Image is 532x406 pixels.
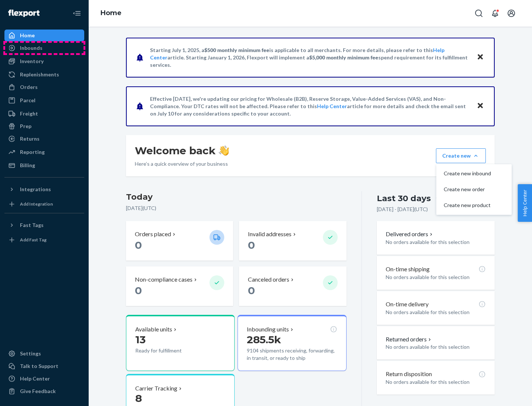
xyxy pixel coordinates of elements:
[150,47,470,69] p: Starting July 1, 2025, a is applicable to all merchants. For more details, please refer to this a...
[436,148,486,163] button: Create newCreate new inboundCreate new orderCreate new product
[20,350,41,357] div: Settings
[475,52,485,63] button: Close
[20,71,59,78] div: Replenishments
[386,370,432,378] p: Return disposition
[4,373,84,385] a: Help Center
[20,362,58,370] div: Talk to Support
[317,103,347,109] a: Help Center
[20,83,38,91] div: Orders
[135,144,229,157] h1: Welcome back
[135,325,172,334] p: Available units
[4,108,84,120] a: Freight
[135,275,192,284] p: Non-compliance cases
[135,284,142,297] span: 0
[4,81,84,93] a: Orders
[386,273,486,281] p: No orders available for this selection
[20,110,38,117] div: Freight
[20,186,51,193] div: Integrations
[488,6,502,21] button: Open notifications
[4,234,84,246] a: Add Fast Tag
[4,385,84,397] button: Give Feedback
[20,221,44,229] div: Fast Tags
[386,300,429,309] p: On-time delivery
[4,219,84,231] button: Fast Tags
[444,187,491,192] span: Create new order
[135,239,142,251] span: 0
[150,95,470,117] p: Effective [DATE], we're updating our pricing for Wholesale (B2B), Reserve Storage, Value-Added Se...
[126,266,233,306] button: Non-compliance cases 0
[95,3,127,24] ol: breadcrumbs
[126,191,347,203] h3: Today
[4,360,84,372] a: Talk to Support
[386,230,434,238] button: Delivered orders
[238,315,346,371] button: Inbounding units285.5k9104 shipments receiving, forwarding, in transit, or ready to ship
[444,203,491,208] span: Create new product
[239,266,346,306] button: Canceled orders 0
[248,239,255,251] span: 0
[126,204,347,212] p: [DATE] ( UTC )
[4,42,84,54] a: Inbounds
[20,148,45,156] div: Reporting
[20,135,40,142] div: Returns
[8,10,40,17] img: Flexport logo
[386,265,430,273] p: On-time shipping
[135,333,146,346] span: 13
[4,69,84,80] a: Replenishments
[438,166,510,182] button: Create new inbound
[471,6,486,21] button: Open Search Box
[4,94,84,106] a: Parcel
[4,146,84,158] a: Reporting
[248,230,291,238] p: Invalid addresses
[135,160,229,168] p: Here’s a quick overview of your business
[4,55,84,67] a: Inventory
[20,123,31,130] div: Prep
[386,238,486,246] p: No orders available for this selection
[20,375,50,382] div: Help Center
[20,44,42,52] div: Inbounds
[248,284,255,297] span: 0
[204,47,269,53] span: $500 monthly minimum fee
[504,6,519,21] button: Open account menu
[20,97,35,104] div: Parcel
[4,183,84,195] button: Integrations
[126,221,233,261] button: Orders placed 0
[386,335,433,344] button: Returned orders
[4,348,84,359] a: Settings
[20,58,44,65] div: Inventory
[135,230,171,238] p: Orders placed
[4,120,84,132] a: Prep
[438,197,510,213] button: Create new product
[219,145,229,156] img: hand-wave emoji
[386,343,486,351] p: No orders available for this selection
[69,6,84,21] button: Close Navigation
[475,101,485,111] button: Close
[239,221,346,261] button: Invalid addresses 0
[247,333,281,346] span: 285.5k
[4,159,84,171] a: Billing
[20,32,35,39] div: Home
[20,201,53,207] div: Add Integration
[4,133,84,145] a: Returns
[20,237,47,243] div: Add Fast Tag
[247,347,337,362] p: 9104 shipments receiving, forwarding, in transit, or ready to ship
[518,184,532,222] button: Help Center
[20,162,35,169] div: Billing
[135,392,142,405] span: 8
[4,30,84,41] a: Home
[444,171,491,176] span: Create new inbound
[135,347,204,354] p: Ready for fulfillment
[135,384,177,393] p: Carrier Tracking
[247,325,289,334] p: Inbounding units
[126,315,235,371] button: Available units13Ready for fulfillment
[309,54,378,61] span: $5,000 monthly minimum fee
[386,309,486,316] p: No orders available for this selection
[438,182,510,197] button: Create new order
[386,378,486,386] p: No orders available for this selection
[377,193,431,204] div: Last 30 days
[248,275,289,284] p: Canceled orders
[4,198,84,210] a: Add Integration
[100,9,122,17] a: Home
